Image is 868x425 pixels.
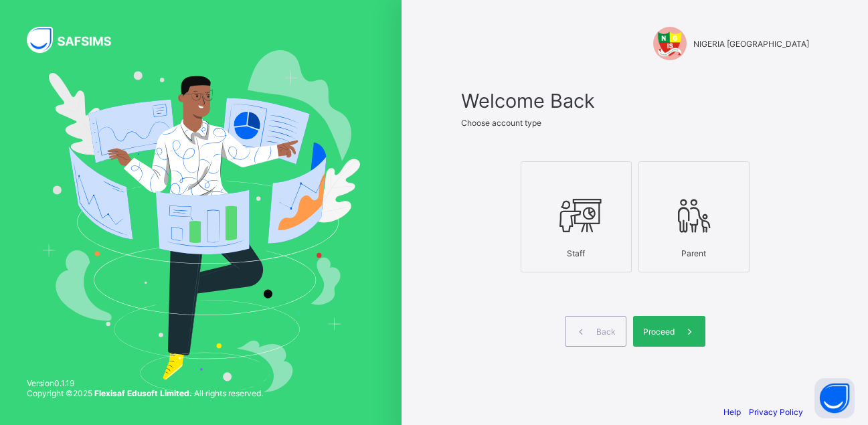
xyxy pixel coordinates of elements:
[94,388,192,398] strong: Flexisaf Edusoft Limited.
[528,242,624,265] div: Staff
[461,89,809,112] span: Welcome Back
[643,327,675,337] span: Proceed
[693,39,809,49] span: NIGERIA [GEOGRAPHIC_DATA]
[749,407,803,417] a: Privacy Policy
[27,378,263,388] span: Version 0.1.19
[27,27,127,53] img: SAFSIMS Logo
[27,388,263,398] span: Copyright © 2025 All rights reserved.
[596,327,616,337] span: Back
[814,378,855,418] button: Open asap
[723,407,741,417] a: Help
[646,242,742,265] div: Parent
[41,50,360,393] img: Hero Image
[461,118,541,128] span: Choose account type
